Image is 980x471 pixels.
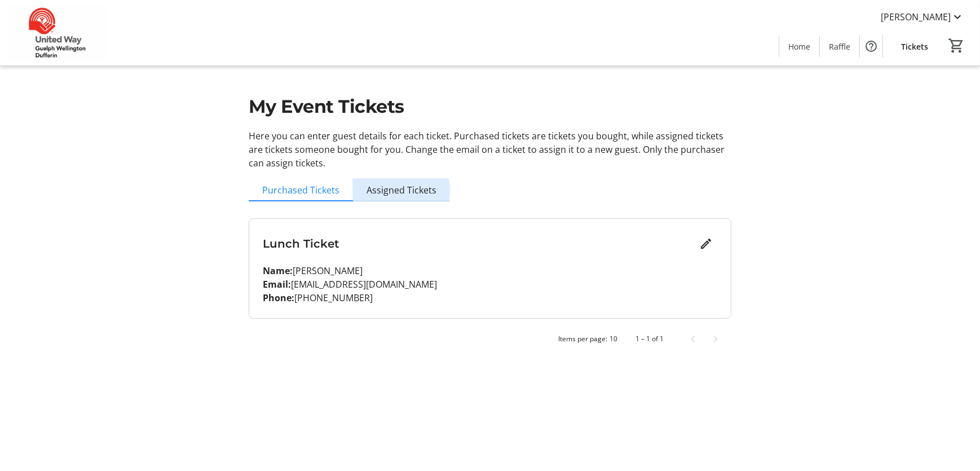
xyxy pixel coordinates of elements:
span: Assigned Tickets [367,186,436,195]
button: Next page [704,328,727,350]
a: Home [779,36,819,57]
a: Tickets [892,36,937,57]
p: [PHONE_NUMBER] [263,291,717,305]
button: Previous page [682,328,704,350]
strong: Email: [263,278,291,290]
h1: My Event Tickets [249,93,731,120]
strong: Name: [263,265,293,277]
img: United Way Guelph Wellington Dufferin's Logo [7,5,107,61]
p: [EMAIL_ADDRESS][DOMAIN_NAME] [263,278,717,291]
button: Help [860,35,882,58]
button: Cart [946,36,966,56]
button: Edit [695,232,717,255]
span: Tickets [901,41,928,52]
span: Purchased Tickets [262,186,339,195]
span: Raffle [829,41,850,52]
span: Home [788,41,810,52]
p: [PERSON_NAME] [263,264,717,278]
button: [PERSON_NAME] [872,8,973,26]
mat-paginator: Select page [249,328,731,350]
strong: Phone: [263,292,294,304]
p: Here you can enter guest details for each ticket. Purchased tickets are tickets you bought, while... [249,129,731,170]
div: 10 [610,334,617,344]
a: Raffle [820,36,859,57]
span: [PERSON_NAME] [881,10,951,24]
div: 1 – 1 of 1 [635,334,664,344]
div: Items per page: [558,334,607,344]
h3: Lunch Ticket [263,235,695,252]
